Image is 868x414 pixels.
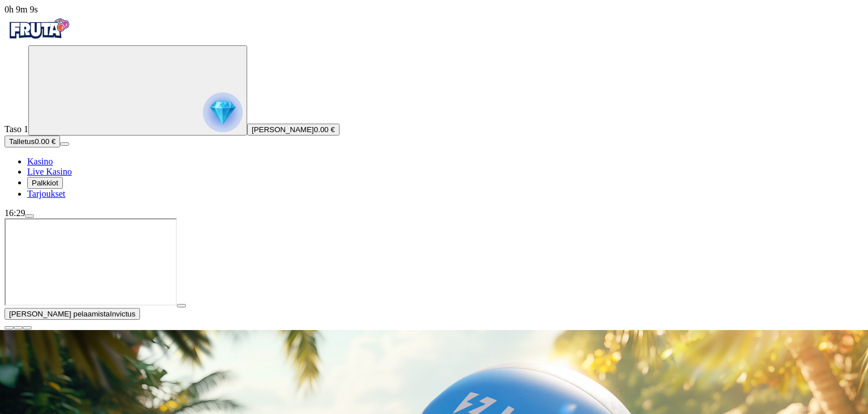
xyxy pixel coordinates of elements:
[5,136,60,147] button: Talletusplus icon0.00 €
[9,137,35,146] span: Talletus
[177,304,186,307] button: play icon
[60,142,69,146] button: menu
[25,214,34,218] button: menu
[5,124,28,134] span: Taso 1
[110,310,136,318] span: Invictus
[27,189,65,198] a: gift-inverted iconTarjoukset
[27,157,53,166] a: diamond iconKasino
[9,310,110,318] span: [PERSON_NAME] pelaamista
[27,167,72,176] a: poker-chip iconLive Kasino
[27,167,72,176] span: Live Kasino
[14,326,23,329] button: chevron-down icon
[32,179,58,187] span: Palkkiot
[27,189,65,198] span: Tarjoukset
[5,35,73,45] a: Fruta
[5,218,177,306] iframe: Invictus
[252,125,314,134] span: [PERSON_NAME]
[314,125,335,134] span: 0.00 €
[203,92,243,132] img: reward progress
[27,157,53,166] span: Kasino
[23,326,32,329] button: fullscreen icon
[5,15,863,199] nav: Primary
[5,326,14,329] button: close icon
[35,137,56,146] span: 0.00 €
[5,5,38,14] span: user session time
[28,45,247,136] button: reward progress
[5,308,140,320] button: [PERSON_NAME] pelaamistaInvictus
[247,124,340,136] button: [PERSON_NAME]0.00 €
[27,177,63,189] button: reward iconPalkkiot
[5,208,25,218] span: 16:29
[5,15,73,43] img: Fruta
